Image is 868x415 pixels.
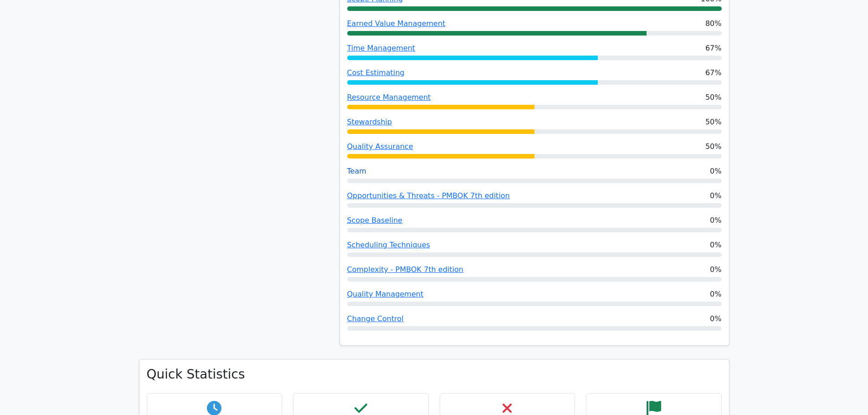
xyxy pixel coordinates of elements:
[705,92,722,103] span: 50%
[347,216,403,225] a: Scope Baseline
[705,67,722,78] span: 67%
[710,190,721,201] span: 0%
[710,313,721,324] span: 0%
[347,19,446,28] a: Earned Value Management
[347,314,404,323] a: Change Control
[710,289,721,300] span: 0%
[705,141,722,152] span: 50%
[710,240,721,251] span: 0%
[347,118,392,126] a: Stewardship
[347,44,416,52] a: Time Management
[347,68,405,77] a: Cost Estimating
[147,367,722,382] h3: Quick Statistics
[705,43,722,54] span: 67%
[705,117,722,128] span: 50%
[347,142,413,151] a: Quality Assurance
[347,241,430,249] a: Scheduling Techniques
[710,215,721,226] span: 0%
[347,93,431,102] a: Resource Management
[710,166,721,177] span: 0%
[347,265,463,274] a: Complexity - PMBOK 7th edition
[710,264,721,275] span: 0%
[705,18,722,29] span: 80%
[347,191,510,200] a: Opportunities & Threats - PMBOK 7th edition
[347,167,366,175] a: Team
[347,290,424,298] a: Quality Management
